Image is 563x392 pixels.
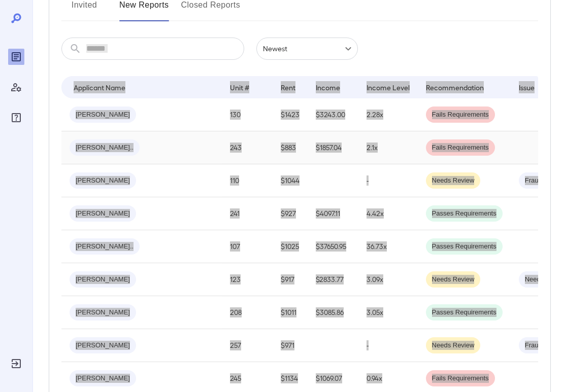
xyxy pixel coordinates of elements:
[426,110,495,120] span: Fails Requirements
[222,263,273,296] td: 123
[230,81,249,93] div: Unit #
[74,81,125,93] div: Applicant Name
[70,143,140,153] span: [PERSON_NAME]..
[70,209,136,219] span: [PERSON_NAME]
[8,110,24,126] div: FAQ
[273,230,308,263] td: $1025
[426,275,481,284] span: Needs Review
[426,341,481,350] span: Needs Review
[273,263,308,296] td: $917
[70,374,136,383] span: [PERSON_NAME]
[308,98,358,131] td: $3243.00
[222,230,273,263] td: 107
[222,296,273,329] td: 208
[316,81,340,93] div: Income
[70,341,136,350] span: [PERSON_NAME]
[222,131,273,164] td: 243
[426,308,503,317] span: Passes Requirements
[273,197,308,230] td: $927
[519,81,535,93] div: Issue
[426,374,495,383] span: Fails Requirements
[70,308,136,317] span: [PERSON_NAME]
[8,355,24,372] div: Log Out
[426,81,484,93] div: Recommendation
[273,164,308,197] td: $1044
[70,110,136,120] span: [PERSON_NAME]
[8,49,24,65] div: Reports
[273,131,308,164] td: $883
[222,164,273,197] td: 110
[426,176,481,186] span: Needs Review
[70,176,136,186] span: [PERSON_NAME]
[358,197,418,230] td: 4.42x
[273,98,308,131] td: $1423
[308,296,358,329] td: $3085.86
[358,329,418,362] td: -
[426,209,503,219] span: Passes Requirements
[367,81,410,93] div: Income Level
[273,329,308,362] td: $971
[358,164,418,197] td: -
[222,329,273,362] td: 257
[222,197,273,230] td: 241
[308,197,358,230] td: $4097.11
[358,263,418,296] td: 3.09x
[426,242,503,252] span: Passes Requirements
[273,296,308,329] td: $1011
[308,131,358,164] td: $1857.04
[358,98,418,131] td: 2.28x
[308,230,358,263] td: $37650.95
[222,98,273,131] td: 130
[426,143,495,153] span: Fails Requirements
[358,296,418,329] td: 3.05x
[358,131,418,164] td: 2.1x
[358,230,418,263] td: 36.73x
[281,81,297,93] div: Rent
[70,242,140,252] span: [PERSON_NAME]..
[8,79,24,95] div: Manage Users
[308,263,358,296] td: $2833.77
[256,38,358,60] div: Newest
[70,275,136,284] span: [PERSON_NAME]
